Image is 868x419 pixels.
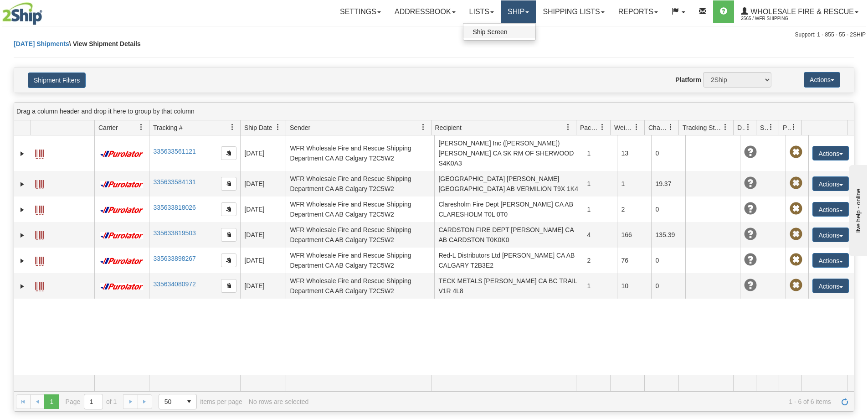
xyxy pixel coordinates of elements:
[744,177,757,190] span: Unknown
[18,149,27,158] a: Expand
[560,119,576,135] a: Recipient filter column settings
[462,0,501,23] a: Lists
[501,0,536,23] a: Ship
[286,248,434,273] td: WFR Wholesale Fire and Rescue Shipping Department CA AB Calgary T2C5W2
[18,180,27,189] a: Expand
[651,135,685,171] td: 0
[675,75,701,84] label: Platform
[315,398,831,405] span: 1 - 6 of 6 items
[617,248,651,273] td: 76
[435,123,462,132] span: Recipient
[18,282,27,291] a: Expand
[98,123,118,132] span: Carrier
[629,119,644,135] a: Weight filter column settings
[434,222,583,248] td: CARDSTON FIRE DEPT [PERSON_NAME] CA AB CARDSTON T0K0K0
[164,397,176,406] span: 50
[35,176,44,191] a: Label
[221,228,236,242] button: Copy to clipboard
[98,181,145,188] img: 11 - Purolator
[270,119,286,135] a: Ship Date filter column settings
[583,197,617,222] td: 1
[744,253,757,266] span: Unknown
[748,8,854,16] span: WHOLESALE FIRE & RESCUE
[44,394,59,409] span: Page 1
[718,119,733,135] a: Tracking Status filter column settings
[244,123,272,132] span: Ship Date
[804,72,840,88] button: Actions
[790,253,802,266] span: Pickup Not Assigned
[463,26,535,38] a: Ship Screen
[2,2,42,25] img: logo2565.jpg
[35,278,44,293] a: Label
[651,197,685,222] td: 0
[737,123,745,132] span: Delivery Status
[760,123,768,132] span: Shipment Issues
[583,248,617,273] td: 2
[786,119,801,135] a: Pickup Status filter column settings
[35,253,44,267] a: Label
[35,145,44,160] a: Label
[790,202,802,215] span: Pickup Not Assigned
[734,0,865,23] a: WHOLESALE FIRE & RESCUE 2565 / WFR Shipping
[18,231,27,240] a: Expand
[583,135,617,171] td: 1
[7,8,84,15] div: live help - online
[416,119,431,135] a: Sender filter column settings
[783,123,791,132] span: Pickup Status
[617,135,651,171] td: 13
[240,197,286,222] td: [DATE]
[744,228,757,241] span: Unknown
[434,273,583,299] td: TECK METALS [PERSON_NAME] CA BC TRAIL V1R 4L8
[14,103,854,120] div: grid grouping header
[812,202,849,217] button: Actions
[18,205,27,214] a: Expand
[153,255,195,262] a: 335633898267
[221,253,236,267] button: Copy to clipboard
[35,227,44,242] a: Label
[286,197,434,222] td: WFR Wholesale Fire and Rescue Shipping Department CA AB Calgary T2C5W2
[583,171,617,197] td: 1
[69,40,141,47] span: \ View Shipment Details
[663,119,678,135] a: Charge filter column settings
[153,123,183,132] span: Tracking #
[614,123,633,132] span: Weight
[18,256,27,265] a: Expand
[286,135,434,171] td: WFR Wholesale Fire and Rescue Shipping Department CA AB Calgary T2C5W2
[812,176,849,191] button: Actions
[221,177,236,191] button: Copy to clipboard
[134,119,149,135] a: Carrier filter column settings
[583,222,617,248] td: 4
[434,171,583,197] td: [GEOGRAPHIC_DATA] [PERSON_NAME] [GEOGRAPHIC_DATA] AB VERMILION T9X 1K4
[683,123,722,132] span: Tracking Status
[286,171,434,197] td: WFR Wholesale Fire and Rescue Shipping Department CA AB Calgary T2C5W2
[580,123,599,132] span: Packages
[240,135,286,171] td: [DATE]
[28,72,86,88] button: Shipment Filters
[388,0,462,23] a: Addressbook
[159,394,197,409] span: Page sizes drop down
[617,171,651,197] td: 1
[98,150,145,157] img: 11 - Purolator
[14,40,69,47] a: [DATE] Shipments
[741,14,809,23] span: 2565 / WFR Shipping
[98,283,145,290] img: 11 - Purolator
[744,146,757,159] span: Unknown
[790,279,802,292] span: Pickup Not Assigned
[286,273,434,299] td: WFR Wholesale Fire and Rescue Shipping Department CA AB Calgary T2C5W2
[434,197,583,222] td: Claresholm Fire Dept [PERSON_NAME] CA AB CLARESHOLM T0L 0T0
[611,0,665,23] a: Reports
[249,398,309,405] div: No rows are selected
[812,253,849,268] button: Actions
[66,394,117,409] span: Page of 1
[153,178,195,186] a: 335633584131
[98,258,145,264] img: 11 - Purolator
[240,273,286,299] td: [DATE]
[617,222,651,248] td: 166
[790,228,802,241] span: Pickup Not Assigned
[617,197,651,222] td: 2
[286,222,434,248] td: WFR Wholesale Fire and Rescue Shipping Department CA AB Calgary T2C5W2
[595,119,610,135] a: Packages filter column settings
[2,31,866,39] div: Support: 1 - 855 - 55 - 2SHIP
[651,171,685,197] td: 19.37
[240,248,286,273] td: [DATE]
